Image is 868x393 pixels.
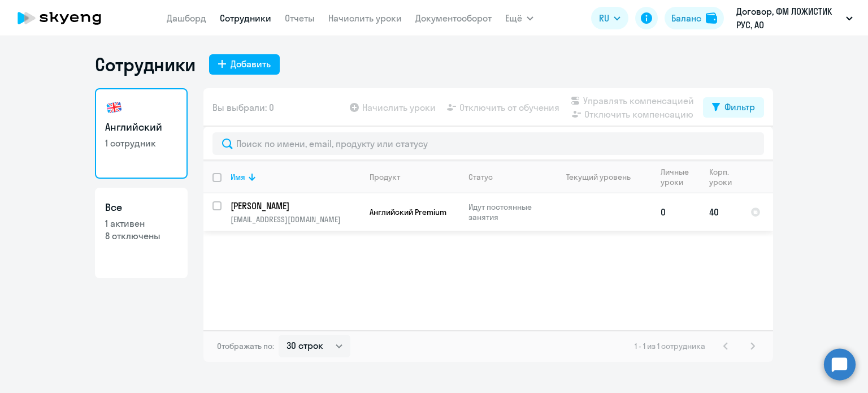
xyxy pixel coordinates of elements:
[105,230,177,242] p: 8 отключены
[709,167,734,187] div: Корп. уроки
[105,98,123,116] img: english
[212,132,764,155] input: Поиск по имени, email, продукту или статусу
[591,7,628,29] button: RU
[724,100,755,114] div: Фильтр
[231,200,358,212] p: [PERSON_NAME]
[468,172,546,182] div: Статус
[415,12,492,24] a: Документооборот
[95,88,188,179] a: Английский1 сотрудник
[95,53,196,76] h1: Сотрудники
[328,12,402,24] a: Начислить уроки
[95,188,188,278] a: Все1 активен8 отключены
[105,200,177,215] h3: Все
[566,172,631,182] div: Текущий уровень
[370,172,400,182] div: Продукт
[700,193,741,231] td: 40
[231,214,360,224] p: [EMAIL_ADDRESS][DOMAIN_NAME]
[505,7,533,29] button: Ещё
[731,5,858,32] button: Договор, ФМ ЛОЖИСТИК РУС, АО
[231,172,245,182] div: Имя
[661,167,692,187] div: Личные уроки
[505,11,522,25] span: Ещё
[105,137,177,149] p: 1 сотрудник
[105,217,177,230] p: 1 активен
[231,200,360,212] a: [PERSON_NAME]
[736,5,841,32] p: Договор, ФМ ЛОЖИСТИК РУС, АО
[167,12,206,24] a: Дашборд
[231,172,360,182] div: Имя
[220,12,271,24] a: Сотрудники
[105,120,177,135] h3: Английский
[635,341,705,351] span: 1 - 1 из 1 сотрудника
[468,172,493,182] div: Статус
[212,101,274,114] span: Вы выбрали: 0
[285,12,315,24] a: Отчеты
[555,172,651,182] div: Текущий уровень
[671,11,701,25] div: Баланс
[370,172,459,182] div: Продукт
[209,54,280,75] button: Добавить
[370,207,446,217] span: Английский Premium
[652,193,700,231] td: 0
[706,12,717,24] img: balance
[661,167,700,187] div: Личные уроки
[217,341,274,351] span: Отображать по:
[599,11,609,25] span: RU
[468,202,546,222] p: Идут постоянные занятия
[709,167,741,187] div: Корп. уроки
[665,7,724,29] button: Балансbalance
[703,97,764,118] button: Фильтр
[231,57,271,71] div: Добавить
